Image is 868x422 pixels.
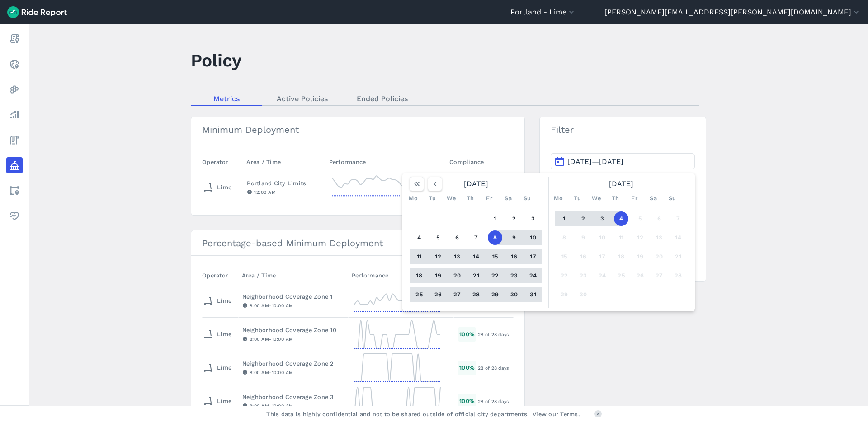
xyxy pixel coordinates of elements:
div: 8:00 AM - 10:00 AM [242,301,344,309]
a: Areas [6,183,23,199]
div: Th [608,191,623,206]
h1: Policy [191,48,241,73]
div: [DATE] [406,177,546,191]
button: 24 [526,268,540,283]
button: 10 [526,230,540,245]
h3: Minimum Deployment [191,117,524,142]
a: Metrics [191,92,262,105]
div: Lime [203,294,231,308]
button: 13 [450,249,464,264]
button: 7 [469,230,483,245]
button: 25 [614,268,628,283]
div: 28 of 28 days [478,330,513,338]
button: 28 [671,268,685,283]
th: Area / Time [238,267,348,284]
div: Th [463,191,477,206]
div: 28 of 28 days [478,364,513,372]
button: 9 [576,230,590,245]
button: 10 [595,230,609,245]
span: [DATE]—[DATE] [567,157,623,166]
div: 100 % [458,394,476,408]
button: 11 [614,230,628,245]
button: 15 [557,249,571,264]
div: 8:00 AM - 10:00 AM [242,402,344,410]
button: 3 [595,211,609,226]
button: 31 [526,287,540,302]
div: Neighborhood Coverage Zone 10 [242,326,344,334]
button: 22 [488,268,502,283]
th: Performance [348,267,454,284]
div: Neighborhood Coverage Zone 2 [242,359,344,368]
button: 16 [507,249,521,264]
div: 12:00 AM [247,188,321,196]
div: We [444,191,458,206]
button: 8 [488,230,502,245]
button: 26 [431,287,445,302]
button: 15 [488,249,502,264]
button: 16 [576,249,590,264]
div: 8:00 AM - 10:00 AM [242,368,344,376]
button: 8 [557,230,571,245]
div: We [589,191,604,206]
button: 22 [557,268,571,283]
img: Ride Report [7,6,67,18]
button: 29 [557,287,571,302]
button: 7 [671,211,685,226]
div: 8:00 AM - 10:00 AM [242,335,344,343]
button: 12 [431,249,445,264]
a: Report [6,31,23,47]
div: Sa [646,191,660,206]
button: 19 [431,268,445,283]
h3: Percentage-based Minimum Deployment [191,230,524,256]
button: 27 [450,287,464,302]
button: 12 [633,230,647,245]
button: 14 [671,230,685,245]
button: 30 [507,287,521,302]
th: Operator [202,267,238,284]
div: Mo [551,191,566,206]
button: 6 [652,211,666,226]
a: Analyze [6,107,23,123]
a: Active Policies [262,92,342,105]
button: 27 [652,268,666,283]
button: 1 [557,211,571,226]
button: 2 [576,211,590,226]
span: Compliance [449,156,484,166]
button: 1 [488,211,502,226]
button: 21 [671,249,685,264]
button: 5 [431,230,445,245]
a: Realtime [6,56,23,72]
div: [DATE] [551,177,691,191]
th: Operator [202,153,243,171]
div: Portland City Limits [247,179,321,188]
button: 20 [450,268,464,283]
div: Su [520,191,534,206]
a: View our Terms. [533,410,580,418]
div: Fr [482,191,496,206]
a: Policy [6,157,23,173]
button: 24 [595,268,609,283]
div: Lime [203,361,231,375]
button: 30 [576,287,590,302]
button: 4 [412,230,426,245]
button: 25 [412,287,426,302]
button: 23 [576,268,590,283]
button: 11 [412,249,426,264]
div: Su [665,191,679,206]
div: Neighborhood Coverage Zone 3 [242,393,344,401]
div: Tu [570,191,585,206]
button: 18 [614,249,628,264]
a: Ended Policies [342,92,422,105]
div: Fr [627,191,642,206]
button: 3 [526,211,540,226]
button: 29 [488,287,502,302]
div: Lime [203,180,231,195]
div: 100 % [458,361,476,375]
button: [DATE]—[DATE] [551,153,695,169]
div: Mo [406,191,420,206]
button: 17 [526,249,540,264]
div: Lime [203,394,231,408]
button: 9 [507,230,521,245]
button: 26 [633,268,647,283]
button: 17 [595,249,609,264]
